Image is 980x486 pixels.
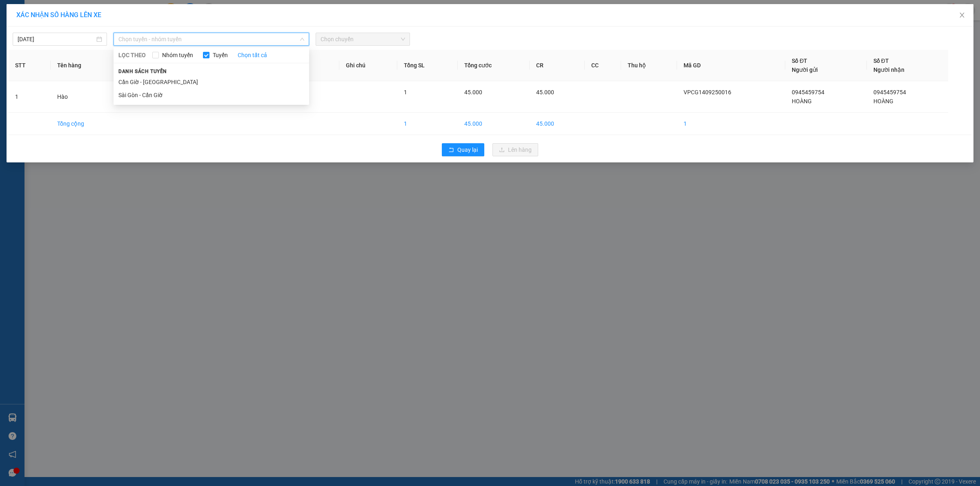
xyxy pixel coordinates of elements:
td: 1 [9,81,51,113]
span: 1 [404,89,407,95]
span: HOÀNG [873,98,893,104]
th: Ghi chú [339,50,397,81]
button: rollbackQuay lại [442,143,484,156]
th: Thu hộ [621,50,677,81]
td: Hào [51,81,122,113]
td: 1 [677,113,785,135]
th: Tổng SL [397,50,458,81]
span: Tuyến [209,51,231,60]
span: Người nhận [873,67,904,73]
span: Chọn chuyến [321,33,405,45]
td: Tổng cộng [51,113,122,135]
td: 45.000 [458,113,530,135]
span: down [300,37,305,42]
td: 1 [397,113,458,135]
span: Số ĐT [792,58,807,64]
span: close [959,12,965,18]
th: CC [585,50,621,81]
button: Close [951,4,973,27]
th: STT [9,50,51,81]
span: Số ĐT [873,58,889,64]
span: Người gửi [792,67,818,73]
button: uploadLên hàng [492,143,538,156]
span: XÁC NHẬN SỐ HÀNG LÊN XE [16,11,101,19]
th: Mã GD [677,50,785,81]
input: 15/09/2025 [18,35,95,44]
span: Quay lại [457,145,478,154]
th: Tổng cước [458,50,530,81]
span: LỌC THEO [118,51,146,60]
span: 0945459754 [792,89,824,95]
li: Cần Giờ - [GEOGRAPHIC_DATA] [114,75,309,89]
th: CR [530,50,585,81]
span: Danh sách tuyến [114,68,172,75]
a: Chọn tất cả [238,51,267,60]
span: 45.000 [464,89,482,95]
span: HOÀNG [792,98,812,104]
span: 0945459754 [873,89,906,95]
td: 45.000 [530,113,585,135]
span: VPCG1409250016 [684,89,731,95]
span: 45.000 [536,89,554,95]
span: Nhóm tuyến [159,51,196,60]
li: Sài Gòn - Cần Giờ [114,89,309,102]
span: Chọn tuyến - nhóm tuyến [118,33,304,45]
th: Tên hàng [51,50,122,81]
span: rollback [448,147,454,153]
